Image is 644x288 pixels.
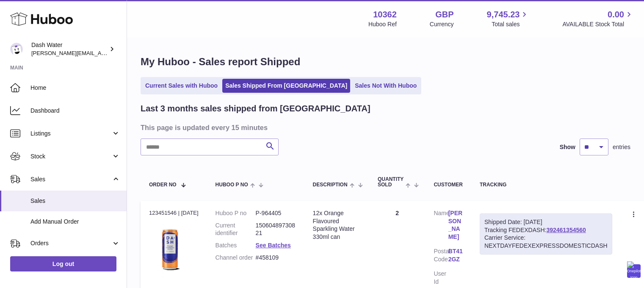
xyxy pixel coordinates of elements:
dt: Current identifier [216,222,256,238]
a: Current Sales with Huboo [142,79,221,93]
img: james@dash-water.com [10,43,23,55]
span: Order No [149,182,177,188]
a: 9,745.23 Total sales [487,9,530,28]
span: Sales [30,175,111,183]
div: Huboo Ref [368,20,397,28]
span: Orders [30,239,111,247]
div: Shipped Date: [DATE] [484,218,608,226]
a: Sales Shipped From [GEOGRAPHIC_DATA] [222,79,350,93]
a: 0.00 AVAILABLE Stock Total [562,9,634,28]
dt: Postal Code [434,247,448,266]
span: Add Manual Order [30,218,120,226]
dd: 15060489730821 [256,222,296,238]
strong: GBP [435,9,453,20]
a: [PERSON_NAME] [448,209,463,241]
span: Home [30,84,120,92]
h2: Last 3 months sales shipped from [GEOGRAPHIC_DATA] [141,103,370,114]
div: Dash Water [31,41,108,57]
dt: Name [434,209,448,244]
dt: Huboo P no [216,209,256,217]
span: Sales [30,197,120,205]
img: 103621724231664.png [149,219,191,278]
div: 12x Orange Flavoured Sparkling Water 330ml can [313,209,361,241]
div: Customer [434,182,462,188]
h1: My Huboo - Sales report Shipped [141,55,630,69]
span: 0.00 [608,9,624,20]
span: Stock [30,152,111,161]
span: [PERSON_NAME][EMAIL_ADDRESS][DOMAIN_NAME] [31,50,170,56]
span: Listings [30,130,111,138]
dt: User Id [434,270,448,286]
div: Tracking [480,182,612,188]
span: Dashboard [30,107,120,115]
span: Total sales [492,20,529,28]
a: Sales Not With Huboo [352,79,420,93]
span: Huboo P no [216,182,248,188]
h3: This page is updated every 15 minutes [141,123,628,132]
a: 392461354560 [546,227,586,233]
div: 123451546 | [DATE] [149,209,199,217]
a: BT41 2GZ [448,247,463,263]
dt: Channel order [216,254,256,262]
span: Quantity Sold [378,177,404,188]
a: See Batches [256,242,291,249]
div: Carrier Service: NEXTDAYFEDEXEXPRESSDOMESTICDASH [484,234,608,250]
div: Tracking FEDEXDASH: [480,213,612,255]
dt: Batches [216,241,256,249]
dd: P-964405 [256,209,296,217]
span: Description [313,182,348,188]
strong: 10362 [373,9,397,20]
label: Show [560,143,575,151]
span: AVAILABLE Stock Total [562,20,634,28]
span: 9,745.23 [487,9,520,20]
a: Log out [10,256,116,271]
div: Currency [430,20,454,28]
dd: #458109 [256,254,296,262]
span: entries [613,143,630,151]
